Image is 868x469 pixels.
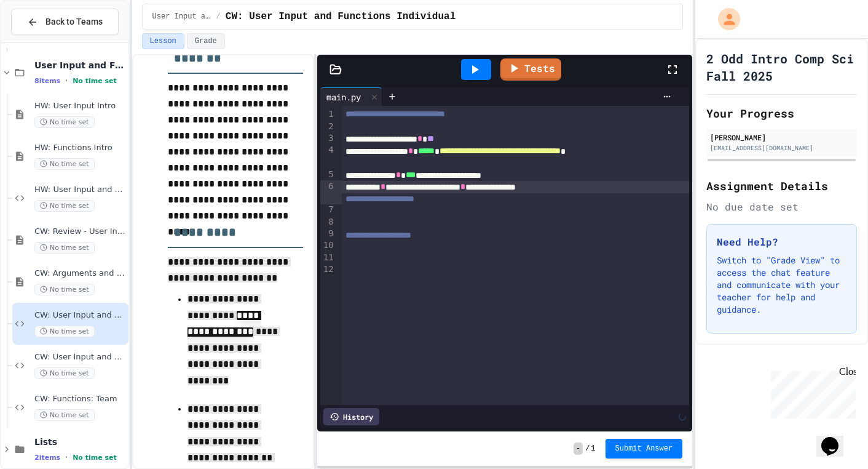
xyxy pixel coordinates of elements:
[142,33,184,49] button: Lesson
[717,235,846,249] h3: Need Help?
[73,454,117,462] span: No time set
[34,185,126,195] span: HW: User Input and Functions
[320,216,336,228] div: 8
[34,158,95,170] span: No time set
[766,366,856,419] iframe: chat widget
[34,284,95,295] span: No time set
[34,101,126,111] span: HW: User Input Intro
[320,228,336,239] div: 9
[34,310,126,321] span: CW: User Input and Functions Individual
[320,144,336,168] div: 4
[706,199,857,214] div: No due date set
[216,12,221,22] span: /
[710,132,853,143] div: [PERSON_NAME]
[34,242,95,254] span: No time set
[73,77,117,85] span: No time set
[34,200,95,212] span: No time set
[320,169,336,181] div: 5
[34,268,126,279] span: CW: Arguments and Default Parameters
[717,254,846,316] p: Switch to "Grade View" to access the chat feature and communicate with your teacher for help and ...
[323,408,379,425] div: History
[34,326,95,337] span: No time set
[706,105,857,122] h2: Your Progress
[320,263,336,275] div: 12
[500,58,561,81] a: Tests
[34,116,95,128] span: No time set
[591,444,595,454] span: 1
[706,50,857,84] h1: 2 Odd Intro Comp Sci Fall 2025
[320,252,336,263] div: 11
[34,77,60,85] span: 8 items
[34,352,126,363] span: CW: User Input and Functions Team
[34,60,126,71] span: User Input and Functions
[34,436,126,447] span: Lists
[187,33,225,49] button: Grade
[705,5,743,33] div: My Account
[320,180,336,204] div: 6
[320,108,336,121] div: 1
[606,439,683,459] button: Submit Answer
[5,5,85,78] div: Chat with us now!Close
[320,239,336,252] div: 10
[34,143,126,153] span: HW: Functions Intro
[11,9,119,35] button: Back to Teams
[34,409,95,421] span: No time set
[320,204,336,216] div: 7
[65,452,68,462] span: •
[226,9,456,24] span: CW: User Input and Functions Individual
[34,367,95,379] span: No time set
[152,12,211,22] span: User Input and Functions
[320,121,336,132] div: 2
[574,443,583,455] span: -
[320,132,336,145] div: 3
[34,394,126,404] span: CW: Functions: Team
[34,226,126,237] span: CW: Review - User Input
[710,143,853,153] div: [EMAIL_ADDRESS][DOMAIN_NAME]
[320,87,382,106] div: main.py
[320,90,367,103] div: main.py
[65,76,68,86] span: •
[585,444,590,454] span: /
[45,15,103,28] span: Back to Teams
[706,177,857,194] h2: Assignment Details
[615,444,673,454] span: Submit Answer
[34,454,60,462] span: 2 items
[816,420,856,457] iframe: chat widget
